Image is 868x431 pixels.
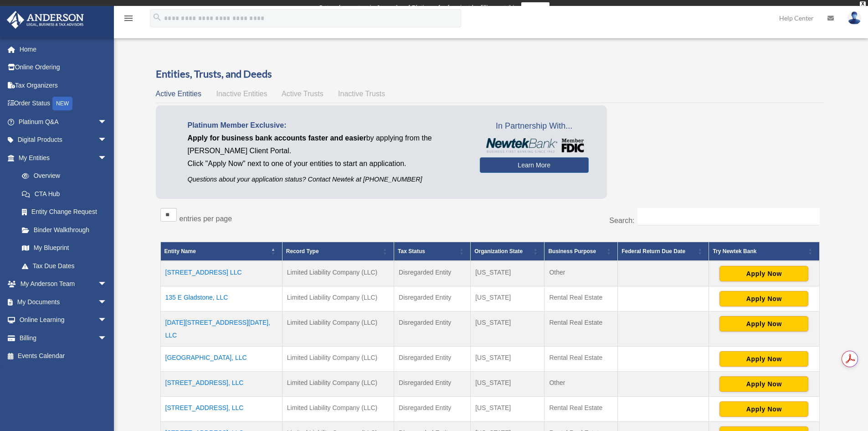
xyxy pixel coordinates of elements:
[6,311,121,329] a: Online Learningarrow_drop_down
[188,174,466,185] p: Questions about your application status? Contact Newtek at [PHONE_NUMBER]
[394,242,471,261] th: Tax Status: Activate to sort
[6,275,121,293] a: My Anderson Teamarrow_drop_down
[6,149,116,167] a: My Entitiesarrow_drop_down
[123,13,134,24] i: menu
[282,396,394,421] td: Limited Liability Company (LLC)
[188,134,366,142] span: Apply for business bank accounts faster and easier
[52,97,72,110] div: NEW
[282,371,394,396] td: Limited Liability Company (LLC)
[160,261,282,286] td: [STREET_ADDRESS] LLC
[394,261,471,286] td: Disregarded Entity
[480,119,589,134] span: In Partnership With...
[282,311,394,346] td: Limited Liability Company (LLC)
[471,261,544,286] td: [US_STATE]
[609,217,634,224] label: Search:
[338,90,385,98] span: Inactive Trusts
[13,167,112,185] a: Overview
[98,149,116,167] span: arrow_drop_down
[98,131,116,150] span: arrow_drop_down
[394,346,471,371] td: Disregarded Entity
[13,203,116,221] a: Entity Change Request
[282,90,324,98] span: Active Trusts
[13,221,116,239] a: Binder Walkthrough
[13,257,116,275] a: Tax Due Dates
[152,12,162,22] i: search
[484,138,584,153] img: NewtekBankLogoSM.png
[394,286,471,311] td: Disregarded Entity
[286,248,319,254] span: Record Type
[860,1,866,7] div: close
[160,371,282,396] td: [STREET_ADDRESS], LLC
[471,286,544,311] td: [US_STATE]
[160,286,282,311] td: 135 E Gladstone, LLC
[471,242,544,261] th: Organization State: Activate to sort
[282,242,394,261] th: Record Type: Activate to sort
[188,132,466,157] p: by applying from the [PERSON_NAME] Client Portal.
[471,396,544,421] td: [US_STATE]
[394,311,471,346] td: Disregarded Entity
[282,286,394,311] td: Limited Liability Company (LLC)
[713,246,805,257] div: Try Newtek Bank
[548,248,596,254] span: Business Purpose
[188,119,466,132] p: Platinum Member Exclusive:
[13,239,116,257] a: My Blueprint
[98,311,116,330] span: arrow_drop_down
[98,329,116,348] span: arrow_drop_down
[719,401,808,417] button: Apply Now
[544,242,618,261] th: Business Purpose: Activate to sort
[394,396,471,421] td: Disregarded Entity
[188,157,466,170] p: Click "Apply Now" next to one of your entities to start an application.
[156,90,201,98] span: Active Entities
[6,113,121,131] a: Platinum Q&Aarrow_drop_down
[160,311,282,346] td: [DATE][STREET_ADDRESS][DATE], LLC
[13,185,116,203] a: CTA Hub
[282,261,394,286] td: Limited Liability Company (LLC)
[180,215,232,223] label: entries per page
[123,16,134,24] a: menu
[98,293,116,312] span: arrow_drop_down
[719,351,808,367] button: Apply Now
[98,275,116,294] span: arrow_drop_down
[160,242,282,261] th: Entity Name: Activate to invert sorting
[216,90,267,98] span: Inactive Entities
[282,346,394,371] td: Limited Liability Company (LLC)
[471,371,544,396] td: [US_STATE]
[6,329,121,347] a: Billingarrow_drop_down
[719,376,808,392] button: Apply Now
[719,291,808,306] button: Apply Now
[318,2,518,13] div: Get a chance to win 6 months of Platinum for free just by filling out this
[544,311,618,346] td: Rental Real Estate
[160,396,282,421] td: [STREET_ADDRESS], LLC
[544,396,618,421] td: Rental Real Estate
[6,131,121,149] a: Digital Productsarrow_drop_down
[4,11,87,29] img: Anderson Advisors Platinum Portal
[6,94,121,113] a: Order StatusNEW
[156,67,824,81] h3: Entities, Trusts, and Deeds
[719,316,808,332] button: Apply Now
[480,157,589,173] a: Learn More
[847,11,861,25] img: User Pic
[6,76,121,94] a: Tax Organizers
[544,261,618,286] td: Other
[474,248,523,254] span: Organization State
[394,371,471,396] td: Disregarded Entity
[544,286,618,311] td: Rental Real Estate
[164,248,196,254] span: Entity Name
[521,2,550,13] a: survey
[471,311,544,346] td: [US_STATE]
[709,242,819,261] th: Try Newtek Bank : Activate to sort
[398,248,425,254] span: Tax Status
[6,347,121,365] a: Events Calendar
[544,346,618,371] td: Rental Real Estate
[621,248,685,254] span: Federal Return Due Date
[719,266,808,281] button: Apply Now
[160,346,282,371] td: [GEOGRAPHIC_DATA], LLC
[6,293,121,311] a: My Documentsarrow_drop_down
[6,58,121,77] a: Online Ordering
[6,40,121,58] a: Home
[471,346,544,371] td: [US_STATE]
[618,242,709,261] th: Federal Return Due Date: Activate to sort
[544,371,618,396] td: Other
[98,113,116,131] span: arrow_drop_down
